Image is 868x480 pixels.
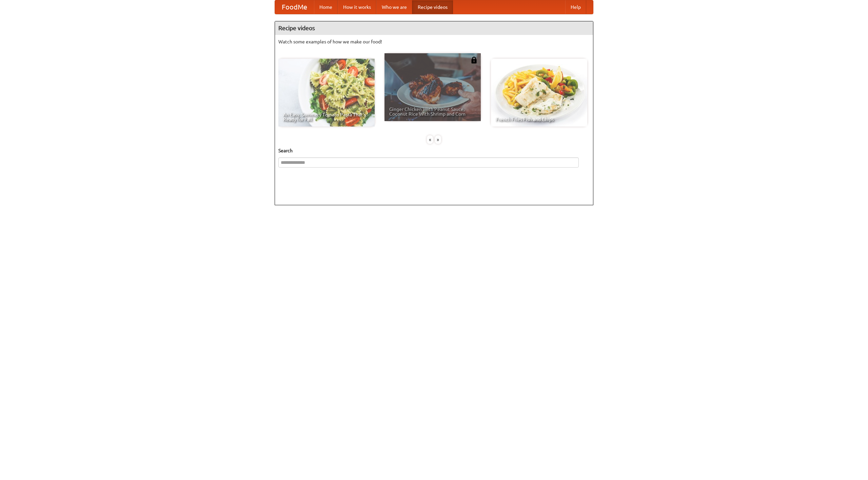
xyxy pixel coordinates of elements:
[314,0,338,14] a: Home
[427,135,433,144] div: «
[412,0,453,14] a: Recipe videos
[338,0,376,14] a: How it works
[278,147,590,154] h5: Search
[491,59,587,127] a: French Fries Fish and Chips
[471,57,477,63] img: 483408.png
[435,135,441,144] div: »
[275,21,593,35] h4: Recipe videos
[278,59,375,127] a: An Easy, Summery Tomato Pasta That's Ready for Fall
[278,38,590,45] p: Watch some examples of how we make our food!
[496,117,583,122] span: French Fries Fish and Chips
[565,0,586,14] a: Help
[283,112,370,122] span: An Easy, Summery Tomato Pasta That's Ready for Fall
[275,0,314,14] a: FoodMe
[376,0,412,14] a: Who we are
